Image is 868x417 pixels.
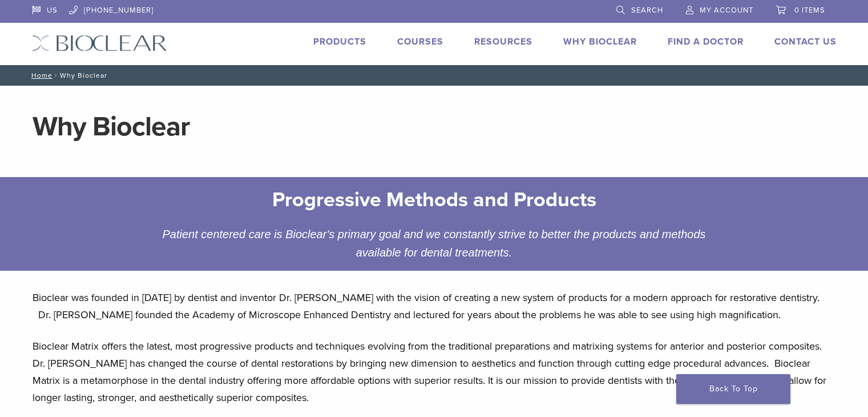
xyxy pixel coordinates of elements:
a: Back To Top [676,374,790,404]
img: Bioclear [32,35,167,51]
a: Find A Doctor [668,36,744,47]
span: / [53,73,60,78]
span: My Account [700,6,753,15]
a: Contact Us [774,36,837,47]
a: Why Bioclear [563,36,637,47]
a: Home [28,71,53,79]
a: Products [313,36,366,47]
p: Bioclear was founded in [DATE] by dentist and inventor Dr. [PERSON_NAME] with the vision of creat... [33,289,836,323]
div: Patient centered care is Bioclear's primary goal and we constantly strive to better the products ... [145,225,724,262]
span: Search [631,6,663,15]
span: 0 items [794,6,825,15]
nav: Why Bioclear [23,65,845,86]
a: Resources [474,36,532,47]
h2: Progressive Methods and Products [154,186,715,214]
p: Bioclear Matrix offers the latest, most progressive products and techniques evolving from the tra... [33,338,836,406]
h1: Why Bioclear [33,113,836,141]
a: Courses [397,36,443,47]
